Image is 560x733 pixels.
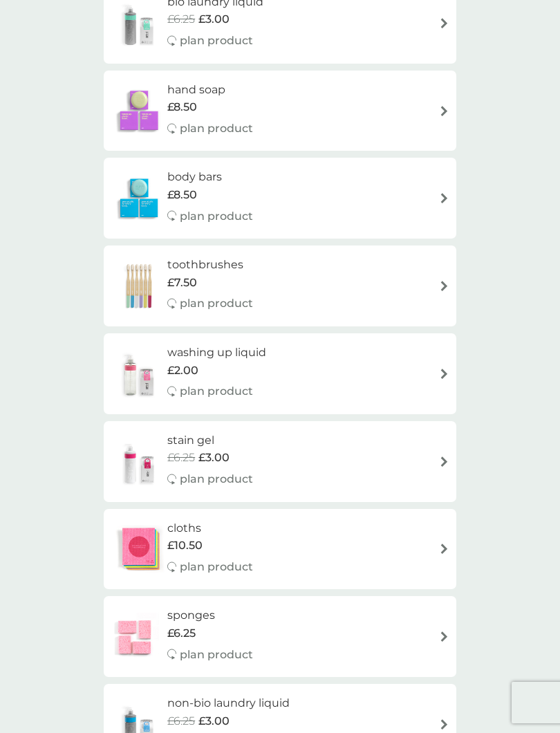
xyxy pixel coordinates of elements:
[167,606,253,624] h6: sponges
[111,437,167,485] img: stain gel
[111,86,167,135] img: hand soap
[198,712,230,730] span: £3.00
[180,558,253,576] p: plan product
[180,207,253,225] p: plan product
[167,449,195,467] span: £6.25
[198,10,230,28] span: £3.00
[439,544,449,554] img: arrow right
[180,470,253,488] p: plan product
[180,646,253,664] p: plan product
[167,519,253,537] h6: cloths
[111,525,167,573] img: cloths
[180,32,253,50] p: plan product
[167,256,253,274] h6: toothbrushes
[180,382,253,400] p: plan product
[439,456,449,467] img: arrow right
[167,81,253,99] h6: hand soap
[111,349,167,398] img: washing up liquid
[167,432,253,449] h6: stain gel
[111,613,159,661] img: sponges
[180,120,253,138] p: plan product
[167,362,198,380] span: £2.00
[167,344,266,362] h6: washing up liquid
[167,186,197,204] span: £8.50
[439,18,449,28] img: arrow right
[198,449,230,467] span: £3.00
[167,694,290,712] h6: non-bio laundry liquid
[167,537,203,555] span: £10.50
[111,262,167,310] img: toothbrushes
[439,106,449,116] img: arrow right
[439,193,449,203] img: arrow right
[167,712,195,730] span: £6.25
[167,98,197,116] span: £8.50
[167,168,253,186] h6: body bars
[439,719,449,730] img: arrow right
[439,281,449,291] img: arrow right
[167,10,195,28] span: £6.25
[439,369,449,379] img: arrow right
[439,631,449,642] img: arrow right
[167,624,196,642] span: £6.25
[111,174,167,223] img: body bars
[180,295,253,313] p: plan product
[167,274,197,292] span: £7.50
